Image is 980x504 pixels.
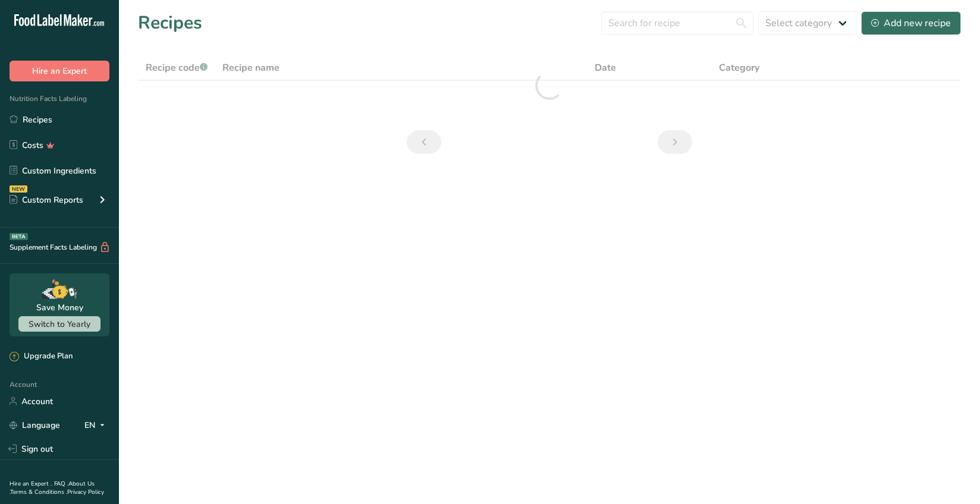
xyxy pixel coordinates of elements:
[10,61,109,81] button: Hire an Expert
[84,418,109,432] div: EN
[601,11,753,35] input: Search for recipe
[10,415,60,436] a: Language
[10,233,28,240] div: BETA
[36,301,83,314] div: Save Money
[138,10,202,36] h1: Recipes
[407,130,441,154] a: Previous page
[10,480,52,488] a: Hire an Expert .
[658,130,692,154] a: Next page
[871,16,951,30] div: Add new recipe
[10,185,27,193] div: NEW
[54,480,68,488] a: FAQ .
[18,316,100,332] button: Switch to Yearly
[10,194,83,206] div: Custom Reports
[67,488,104,496] a: Privacy Policy
[10,488,67,496] a: Terms & Conditions .
[29,319,90,330] span: Switch to Yearly
[861,11,961,35] button: Add new recipe
[10,351,73,363] div: Upgrade Plan
[10,480,95,496] a: About Us .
